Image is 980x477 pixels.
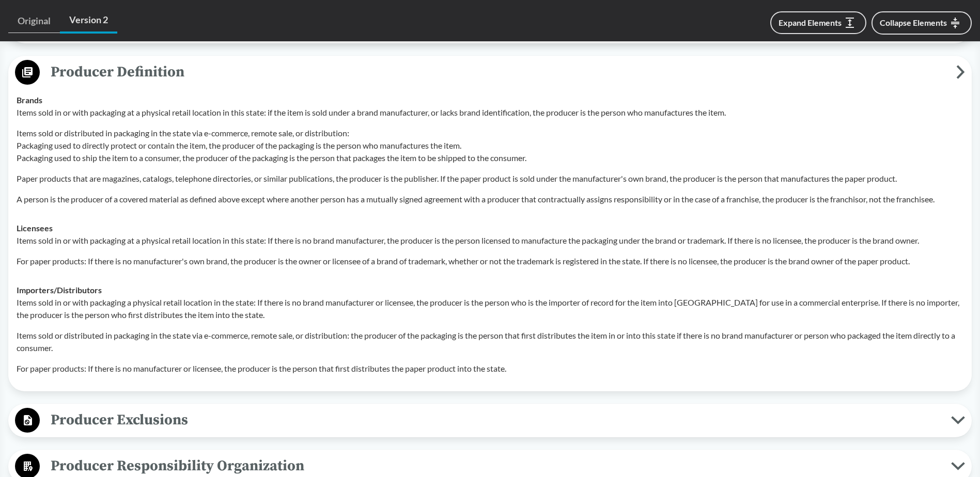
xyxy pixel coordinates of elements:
p: Items sold or distributed in packaging in the state via e-commerce, remote sale, or distribution:... [17,329,963,354]
a: Version 2 [60,8,117,34]
strong: Brands [17,95,42,105]
strong: Licensees [17,223,53,233]
p: Paper products that are magazines, catalogs, telephone directories, or similar publications, the ... [17,172,963,185]
span: Producer Definition [40,60,956,84]
span: Producer Exclusions [40,408,951,432]
p: Items sold in or with packaging a physical retail location in the state: If there is no brand man... [17,296,963,321]
a: Original [8,9,60,33]
button: Producer Exclusions [12,407,968,434]
p: Items sold in or with packaging at a physical retail location in this state: If there is no brand... [17,234,963,247]
p: For paper products: If there is no manufacturer or licensee, the producer is the person that firs... [17,362,963,375]
p: For paper products: If there is no manufacturer's own brand, the producer is the owner or license... [17,255,963,267]
p: A person is the producer of a covered material as defined above except where another person has a... [17,193,963,205]
button: Collapse Elements [872,11,972,35]
button: Producer Definition [12,59,968,86]
button: Expand Elements [770,11,866,34]
strong: Importers/​Distributors [17,285,102,295]
p: Items sold in or with packaging at a physical retail location in this state: if the item is sold ... [17,106,963,119]
p: Items sold or distributed in packaging in the state via e-commerce, remote sale, or distribution:... [17,127,963,164]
